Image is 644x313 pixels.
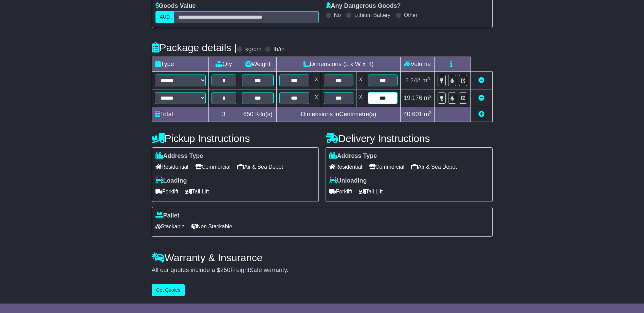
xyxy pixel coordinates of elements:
sup: 3 [427,76,430,81]
td: x [312,72,321,89]
td: Weight [239,57,277,72]
span: m [424,111,432,118]
td: Total [152,107,208,122]
span: 40.601 [404,111,422,118]
td: Type [152,57,208,72]
div: All our quotes include a $ FreightSafe warranty. [152,267,493,274]
a: Add new item [478,111,484,118]
label: Unloading [329,177,367,185]
td: x [312,89,321,107]
td: Kilo(s) [239,107,277,122]
button: Get Quotes [152,284,185,296]
span: 250 [220,267,231,273]
label: lb/in [273,46,284,53]
span: Forklift [155,186,179,197]
span: 650 [243,111,254,118]
label: Any Dangerous Goods? [326,2,401,10]
td: 3 [208,107,239,122]
span: Commercial [369,162,404,172]
span: Non Stackable [191,221,232,232]
span: Tail Lift [359,186,383,197]
label: kg/cm [245,46,261,53]
a: Remove this item [478,95,484,101]
h4: Package details | [152,42,237,53]
span: Air & Sea Depot [237,162,283,172]
label: Other [404,12,418,18]
h4: Pickup Instructions [152,133,319,144]
td: Dimensions in Centimetre(s) [277,107,401,122]
label: Goods Value [155,2,196,10]
label: Lithium Battery [354,12,390,18]
span: Commercial [195,162,231,172]
td: x [356,72,365,89]
label: Address Type [329,152,377,160]
span: Residential [155,162,188,172]
span: Stackable [155,221,185,232]
span: m [422,77,430,84]
h4: Delivery Instructions [326,133,493,144]
label: Pallet [155,212,180,220]
span: Tail Lift [185,186,209,197]
label: Loading [155,177,187,185]
a: Remove this item [478,77,484,84]
label: No [334,12,341,18]
span: 19.176 [404,95,422,101]
label: Address Type [155,152,203,160]
span: Residential [329,162,362,172]
h4: Warranty & Insurance [152,252,493,263]
td: Volume [401,57,435,72]
span: Air & Sea Depot [411,162,457,172]
span: m [424,95,432,101]
span: 2.248 [405,77,421,84]
span: Forklift [329,186,352,197]
sup: 3 [429,94,432,99]
td: x [356,89,365,107]
label: AUD [155,11,174,23]
sup: 3 [429,110,432,115]
td: Dimensions (L x W x H) [277,57,401,72]
td: Qty [208,57,239,72]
